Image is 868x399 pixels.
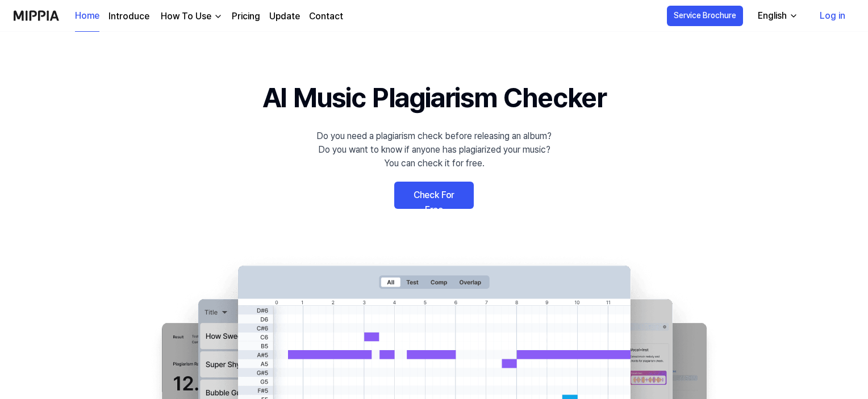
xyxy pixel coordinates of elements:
a: Introduce [108,10,149,23]
img: down [214,12,223,21]
a: Check For Free [394,182,474,209]
a: Update [269,10,300,23]
div: How To Use [158,10,214,23]
h1: AI Music Plagiarism Checker [262,77,606,118]
button: How To Use [158,10,223,23]
a: Pricing [232,10,260,23]
div: English [756,9,789,23]
a: Home [75,1,99,32]
a: Contact [309,10,343,23]
button: English [749,5,805,27]
div: Do you need a plagiarism check before releasing an album? Do you want to know if anyone has plagi... [316,129,552,170]
button: Service Brochure [667,6,743,26]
